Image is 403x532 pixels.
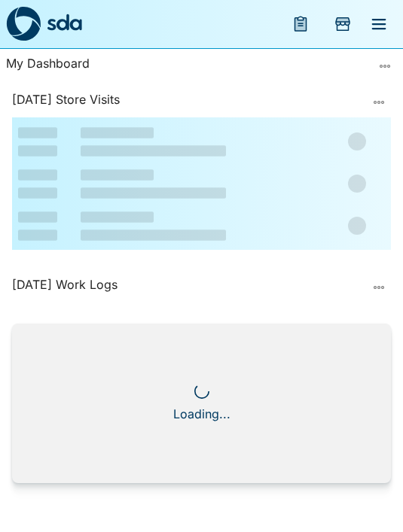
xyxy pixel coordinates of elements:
[12,275,364,299] div: [DATE] Work Logs
[12,90,364,114] div: [DATE] Store Visits
[282,6,319,42] button: menu
[6,54,373,78] div: My Dashboard
[47,14,82,31] img: sda-logotype.svg
[173,405,231,423] div: Loading...
[373,54,397,78] button: more
[325,6,361,42] button: Add Store Visit
[6,7,41,41] img: sda-logo-dark.svg
[361,6,397,42] button: menu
